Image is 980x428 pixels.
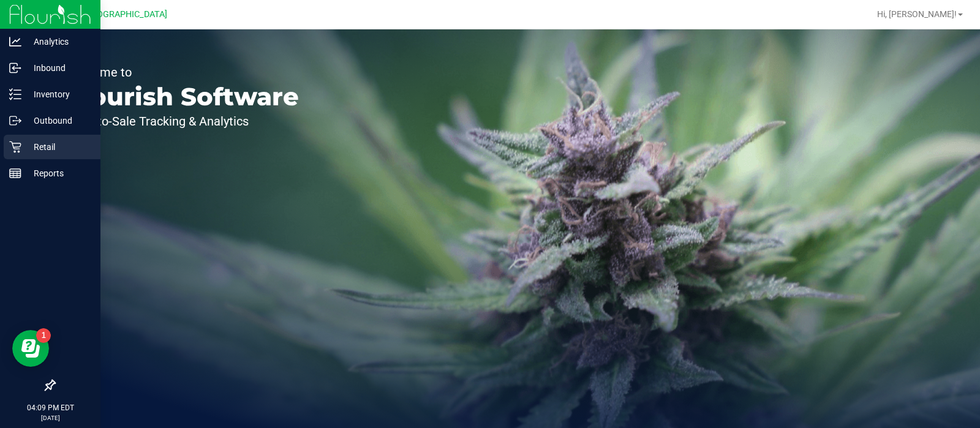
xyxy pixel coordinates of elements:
[6,402,95,413] p: 04:09 PM EDT
[36,328,51,343] iframe: Resource center unread badge
[66,84,299,109] p: Flourish Software
[21,140,95,154] p: Retail
[9,62,21,74] inline-svg: Inbound
[21,61,95,75] p: Inbound
[66,66,299,78] p: Welcome to
[9,115,21,127] inline-svg: Outbound
[877,9,957,19] span: Hi, [PERSON_NAME]!
[6,413,95,422] p: [DATE]
[9,141,21,153] inline-svg: Retail
[66,115,299,127] p: Seed-to-Sale Tracking & Analytics
[21,34,95,49] p: Analytics
[21,166,95,181] p: Reports
[83,9,167,20] span: [GEOGRAPHIC_DATA]
[9,88,21,100] inline-svg: Inventory
[21,113,95,128] p: Outbound
[9,36,21,48] inline-svg: Analytics
[9,167,21,179] inline-svg: Reports
[12,330,49,367] iframe: Resource center
[21,87,95,102] p: Inventory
